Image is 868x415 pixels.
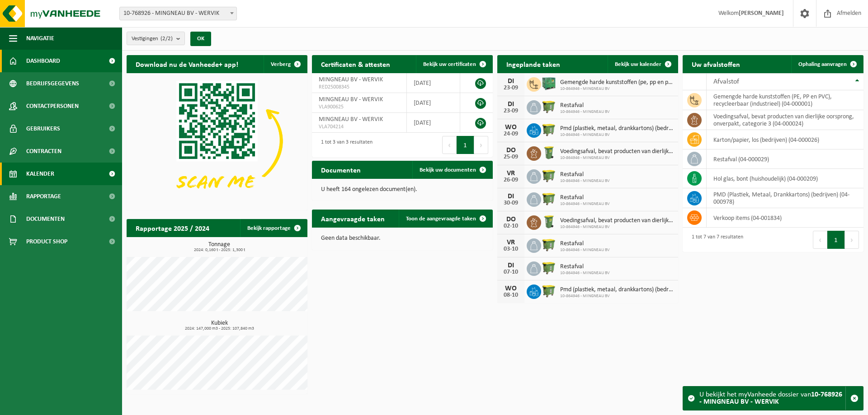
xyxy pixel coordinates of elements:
[312,210,394,227] h2: Aangevraagde taken
[541,76,557,91] img: PB-HB-1400-HPE-GN-01
[502,292,520,298] div: 08-10
[541,260,557,275] img: WB-1100-HPE-GN-50
[707,149,863,169] td: restafval (04-000029)
[502,216,520,223] div: DO
[560,178,610,184] span: 10-864946 - MINGNEAU BV
[319,123,400,131] span: VLA704214
[240,219,307,237] a: Bekijk rapportage
[502,177,520,183] div: 26-09
[560,224,674,230] span: 10-864946 - MINGNEAU BV
[127,32,185,45] button: Vestigingen(2/2)
[798,61,847,67] span: Ophaling aanvragen
[119,7,237,20] span: 10-768926 - MINGNEAU BV - WERVIK
[120,7,236,20] span: 10-768926 - MINGNEAU BV - WERVIK
[26,163,54,185] span: Kalender
[560,132,674,138] span: 10-864946 - MINGNEAU BV
[26,208,65,230] span: Documenten
[319,96,383,103] span: MINGNEAU BV - WERVIK
[319,76,383,83] span: MINGNEAU BV - WERVIK
[26,27,54,50] span: Navigatie
[502,131,520,137] div: 24-09
[560,171,610,178] span: Restafval
[26,72,79,95] span: Bedrijfsgegevens
[316,135,373,155] div: 1 tot 3 van 3 resultaten
[713,78,739,85] span: Afvalstof
[127,219,218,237] h2: Rapportage 2025 / 2024
[502,147,520,154] div: DO
[707,110,863,130] td: voedingsafval, bevat producten van dierlijke oorsprong, onverpakt, categorie 3 (04-000024)
[26,230,67,253] span: Product Shop
[502,223,520,229] div: 02-10
[560,86,674,92] span: 10-864946 - MINGNEAU BV
[131,248,307,252] span: 2024: 0,160 t - 2025: 1,300 t
[560,294,674,299] span: 10-864946 - MINGNEAU BV
[707,90,863,110] td: gemengde harde kunststoffen (PE, PP en PVC), recycleerbaar (industrieel) (04-000001)
[560,247,610,253] span: 10-864946 - MINGNEAU BV
[502,154,520,160] div: 25-09
[407,93,460,113] td: [DATE]
[160,36,173,42] count: (2/2)
[502,262,520,269] div: DI
[497,55,569,73] h2: Ingeplande taken
[541,168,557,183] img: WB-1100-HPE-GN-50
[707,169,863,188] td: hol glas, bont (huishoudelijk) (04-000209)
[406,216,476,222] span: Toon de aangevraagde taken
[131,242,307,252] h3: Tonnage
[827,231,845,249] button: 1
[321,187,484,193] p: U heeft 164 ongelezen document(en).
[560,217,674,224] span: Voedingsafval, bevat producten van dierlijke oorsprong, onverpakt, categorie 3
[474,136,488,154] button: Next
[845,231,859,249] button: Next
[457,136,474,154] button: 1
[560,240,610,247] span: Restafval
[442,136,457,154] button: Previous
[502,85,520,91] div: 23-09
[190,32,211,46] button: OK
[502,124,520,131] div: WO
[502,285,520,292] div: WO
[813,231,827,249] button: Previous
[541,145,557,160] img: WB-0240-HPE-GN-50
[541,214,557,229] img: WB-0240-HPE-GN-50
[502,269,520,275] div: 07-10
[399,210,492,228] a: Toon de aangevraagde taken
[707,130,863,149] td: karton/papier, los (bedrijven) (04-000026)
[312,55,399,73] h2: Certificaten & attesten
[502,200,520,206] div: 30-09
[541,191,557,206] img: WB-1100-HPE-GN-50
[560,155,674,161] span: 10-864946 - MINGNEAU BV
[791,55,863,73] a: Ophaling aanvragen
[412,161,492,179] a: Bekijk uw documenten
[687,230,743,250] div: 1 tot 7 van 7 resultaten
[26,185,61,208] span: Rapportage
[560,270,610,276] span: 10-864946 - MINGNEAU BV
[608,55,677,73] a: Bekijk uw kalender
[560,286,674,294] span: Pmd (plastiek, metaal, drankkartons) (bedrijven)
[502,170,520,177] div: VR
[560,201,610,207] span: 10-864946 - MINGNEAU BV
[502,193,520,200] div: DI
[560,194,610,201] span: Restafval
[615,61,661,67] span: Bekijk uw kalender
[407,113,460,133] td: [DATE]
[541,283,557,298] img: WB-1100-HPE-GN-50
[131,320,307,331] h3: Kubiek
[560,109,610,115] span: 10-864946 - MINGNEAU BV
[560,79,674,86] span: Gemengde harde kunststoffen (pe, pp en pvc), recycleerbaar (industrieel)
[416,55,492,73] a: Bekijk uw certificaten
[541,122,557,137] img: WB-1100-HPE-GN-50
[132,32,173,46] span: Vestigingen
[26,50,60,72] span: Dashboard
[26,95,79,117] span: Contactpersonen
[423,61,476,67] span: Bekijk uw certificaten
[541,99,557,114] img: WB-1100-HPE-GN-50
[131,326,307,331] span: 2024: 147,000 m3 - 2025: 107,840 m3
[502,101,520,108] div: DI
[319,84,400,91] span: RED25008345
[560,125,674,132] span: Pmd (plastiek, metaal, drankkartons) (bedrijven)
[407,73,460,93] td: [DATE]
[707,188,863,208] td: PMD (Plastiek, Metaal, Drankkartons) (bedrijven) (04-000978)
[502,108,520,114] div: 23-09
[502,246,520,252] div: 03-10
[321,235,484,242] p: Geen data beschikbaar.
